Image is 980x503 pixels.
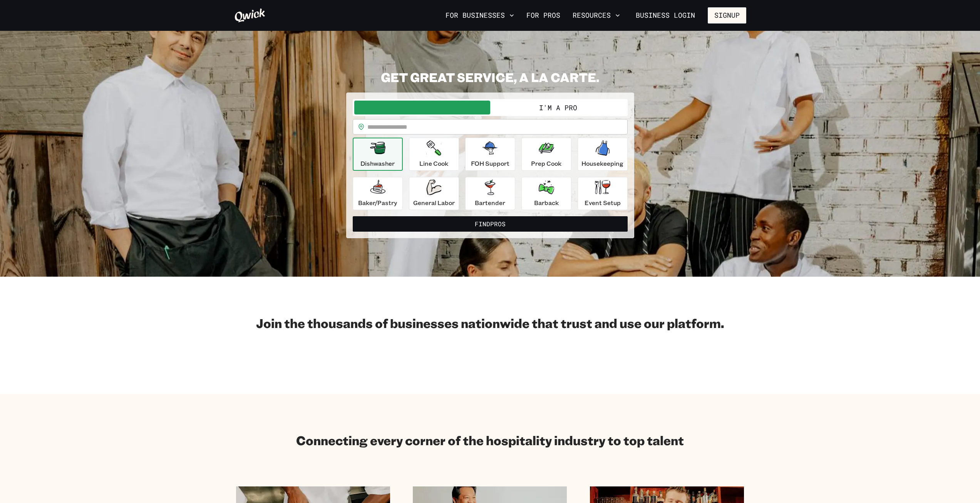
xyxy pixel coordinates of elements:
[578,138,628,171] button: Housekeeping
[353,138,403,171] button: Dishwasher
[409,177,459,210] button: General Labor
[419,159,448,168] p: Line Cook
[465,177,515,210] button: Bartender
[471,159,509,168] p: FOH Support
[570,9,623,22] button: Resources
[442,9,517,22] button: For Businesses
[296,432,684,448] h2: Connecting every corner of the hospitality industry to top talent
[475,198,505,207] p: Bartender
[581,159,623,168] p: Housekeeping
[585,198,621,207] p: Event Setup
[409,138,459,171] button: Line Cook
[521,177,571,210] button: Barback
[629,7,702,24] a: Business Login
[413,198,455,207] p: General Labor
[531,159,561,168] p: Prep Cook
[523,9,563,22] a: For Pros
[521,138,571,171] button: Prep Cook
[354,101,490,114] button: I'm a Business
[490,101,626,114] button: I'm a Pro
[353,216,628,232] button: FindPros
[346,69,634,85] h2: GET GREAT SERVICE, A LA CARTE.
[358,198,397,207] p: Baker/Pastry
[708,7,746,24] button: Signup
[353,177,403,210] button: Baker/Pastry
[360,159,395,168] p: Dishwasher
[534,198,559,207] p: Barback
[234,315,746,331] h2: Join the thousands of businesses nationwide that trust and use our platform.
[465,138,515,171] button: FOH Support
[578,177,628,210] button: Event Setup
